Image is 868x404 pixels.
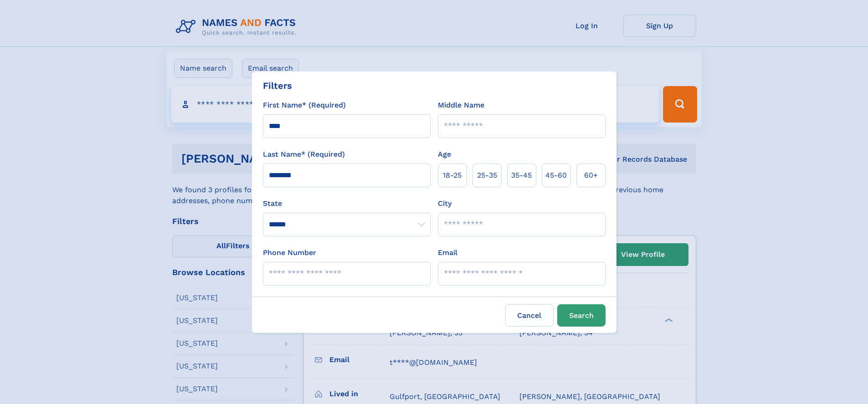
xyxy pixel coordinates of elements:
label: First Name* (Required) [263,100,346,111]
label: Middle Name [438,100,484,111]
label: Last Name* (Required) [263,149,345,160]
span: 25‑35 [477,170,497,181]
label: Phone Number [263,247,316,258]
span: 18‑25 [443,170,462,181]
button: Search [557,304,606,327]
div: Filters [263,79,292,92]
label: State [263,198,431,209]
label: Age [438,149,451,160]
span: 45‑60 [545,170,567,181]
label: Cancel [505,304,554,327]
span: 60+ [584,170,598,181]
span: 35‑45 [511,170,532,181]
label: City [438,198,452,209]
label: Email [438,247,457,258]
